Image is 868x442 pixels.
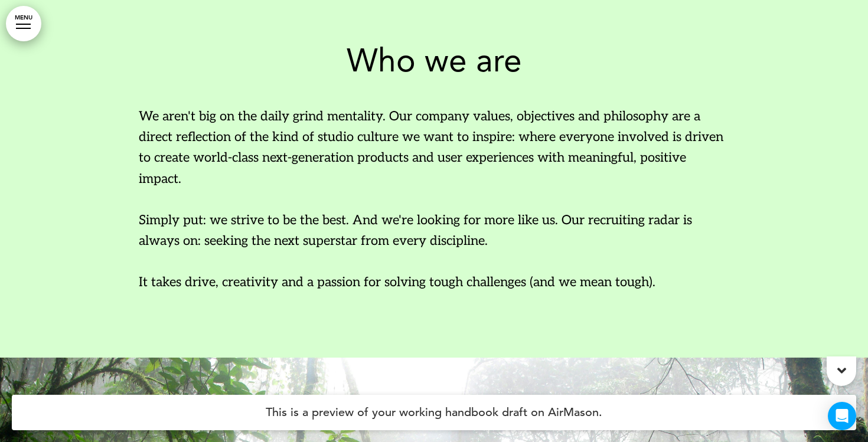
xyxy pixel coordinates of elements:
[139,272,729,293] p: It takes drive, creativity and a passion for solving tough challenges (and we mean tough).
[828,402,856,430] div: Open Intercom Messenger
[12,395,856,430] h4: This is a preview of your working handbook draft on AirMason.
[139,402,729,434] h1: Who we are
[139,44,729,77] h1: Who we are
[139,210,729,251] p: Simply put: we strive to be the best. And we're looking for more like us. Our recruiting radar is...
[6,6,41,41] a: MENU
[139,106,729,189] p: We aren't big on the daily grind mentality. Our company values, objectives and philosophy are a d...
